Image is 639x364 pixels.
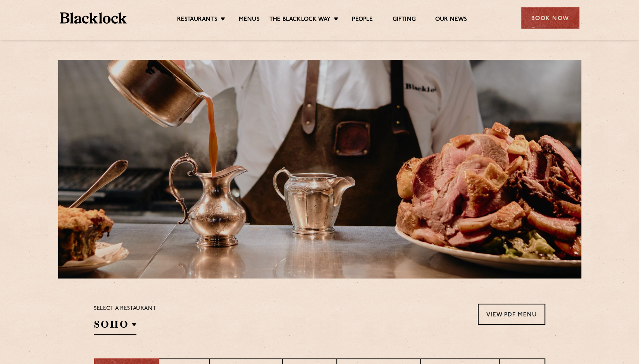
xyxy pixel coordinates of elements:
h2: SOHO [94,318,136,335]
img: BL_Textured_Logo-footer-cropped.svg [60,12,127,24]
a: People [352,16,373,24]
a: Our News [435,16,467,24]
a: The Blacklock Way [269,16,331,24]
p: Select a restaurant [94,304,156,314]
div: Book Now [521,7,579,29]
a: Gifting [392,16,415,24]
a: Menus [239,16,260,24]
a: View PDF Menu [478,304,545,325]
a: Restaurants [177,16,217,24]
